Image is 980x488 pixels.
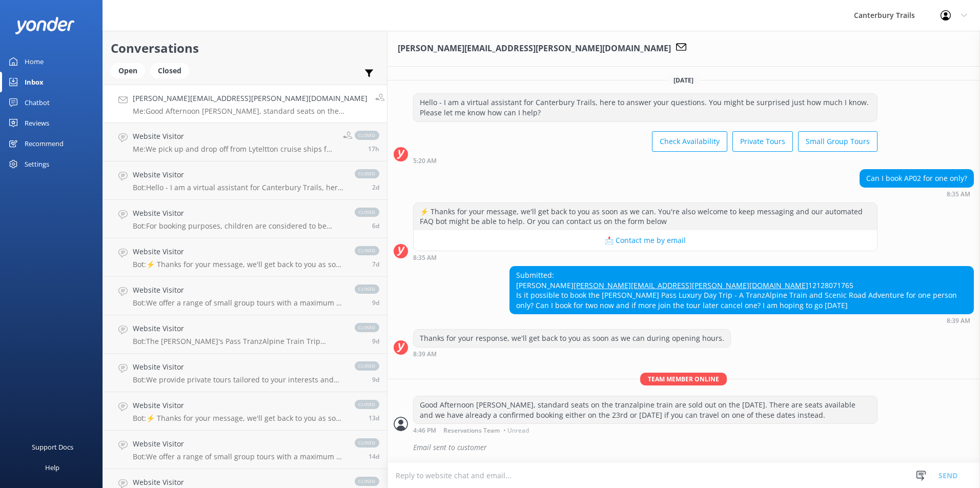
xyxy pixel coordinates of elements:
[355,208,379,217] span: closed
[394,461,974,479] div: 2025-08-19T04:56:11.348
[368,145,379,153] span: 04:39pm 19-Aug-2025 (UTC +12:00) Pacific/Auckland
[25,51,44,72] div: Home
[133,131,335,142] h4: Website Visitor
[103,315,387,354] a: Website VisitorBot:The [PERSON_NAME]'s Pass TranzAlpine Train Trip includes several features that...
[372,298,379,307] span: 04:56am 11-Aug-2025 (UTC +12:00) Pacific/Auckland
[372,183,379,192] span: 12:17am 18-Aug-2025 (UTC +12:00) Pacific/Auckland
[413,254,877,261] div: 08:35am 19-Aug-2025 (UTC +12:00) Pacific/Auckland
[103,200,387,238] a: Website VisitorBot:For booking purposes, children are considered to be aged [DEMOGRAPHIC_DATA] ye...
[860,170,973,187] div: Can I book AP02 for one only?
[414,330,730,347] div: Thanks for your response, we'll get back to you as soon as we can during opening hours.
[103,431,387,469] a: Website VisitorBot:We offer a range of small group tours with a maximum of 8 guests, highlighting...
[860,190,974,197] div: 08:35am 19-Aug-2025 (UTC +12:00) Pacific/Auckland
[133,337,344,346] p: Bot: The [PERSON_NAME]'s Pass TranzAlpine Train Trip includes several features that may justify t...
[667,76,700,85] span: [DATE]
[640,373,727,385] span: Team member online
[111,38,379,58] h2: Conversations
[133,260,344,269] p: Bot: ⚡ Thanks for your message, we'll get back to you as soon as we can. You're also welcome to k...
[414,94,877,121] div: Hello - I am a virtual assistant for Canterbury Trails, here to answer your questions. You might ...
[355,323,379,332] span: closed
[25,92,50,113] div: Chatbot
[414,203,877,230] div: ⚡ Thanks for your message, we'll get back to you as soon as we can. You're also welcome to keep m...
[369,452,379,461] span: 01:28pm 05-Aug-2025 (UTC +12:00) Pacific/Auckland
[947,191,970,197] strong: 8:35 AM
[355,400,379,409] span: closed
[413,157,877,164] div: 05:20am 19-Aug-2025 (UTC +12:00) Pacific/Auckland
[32,437,73,457] div: Support Docs
[111,63,145,78] div: Open
[15,17,74,34] img: yonder-white-logo.png
[133,246,344,257] h4: Website Visitor
[133,375,344,384] p: Bot: We provide private tours tailored to your interests and schedule. Whether you're looking for...
[103,354,387,392] a: Website VisitorBot:We provide private tours tailored to your interests and schedule. Whether you'...
[133,361,344,373] h4: Website Visitor
[133,414,344,423] p: Bot: ⚡ Thanks for your message, we'll get back to you as soon as we can. You're also welcome to k...
[355,438,379,448] span: closed
[45,457,59,478] div: Help
[372,260,379,269] span: 03:33am 13-Aug-2025 (UTC +12:00) Pacific/Auckland
[103,161,387,200] a: Website VisitorBot:Hello - I am a virtual assistant for Canterbury Trails, here to answer your qu...
[413,439,974,456] div: Email sent to customer
[133,323,344,334] h4: Website Visitor
[103,392,387,431] a: Website VisitorBot:⚡ Thanks for your message, we'll get back to you as soon as we can. You're als...
[414,230,877,251] button: 📩 Contact me by email
[413,255,437,261] strong: 8:35 AM
[443,428,500,434] span: Reservations Team
[369,414,379,422] span: 11:26am 06-Aug-2025 (UTC +12:00) Pacific/Auckland
[133,298,344,308] p: Bot: We offer a range of small group tours with a maximum of 8 guests, highlighting the best of t...
[372,375,379,384] span: 03:40pm 10-Aug-2025 (UTC +12:00) Pacific/Auckland
[103,123,387,161] a: Website VisitorMe:We pick up and drop off from Lyteltton cruise ships for private tours.closed17h
[413,351,437,357] strong: 8:39 AM
[25,72,44,92] div: Inbox
[355,477,379,486] span: closed
[355,246,379,255] span: closed
[133,284,344,296] h4: Website Visitor
[413,158,437,164] strong: 5:20 AM
[133,477,344,488] h4: Website Visitor
[111,65,150,76] a: Open
[25,113,49,133] div: Reviews
[133,169,344,180] h4: Website Visitor
[133,145,335,154] p: Me: We pick up and drop off from Lyteltton cruise ships for private tours.
[355,361,379,371] span: closed
[355,169,379,178] span: closed
[25,154,49,174] div: Settings
[103,277,387,315] a: Website VisitorBot:We offer a range of small group tours with a maximum of 8 guests, highlighting...
[133,93,367,104] h4: [PERSON_NAME][EMAIL_ADDRESS][PERSON_NAME][DOMAIN_NAME]
[25,133,64,154] div: Recommend
[355,131,379,140] span: closed
[414,396,877,423] div: Good Afternoon [PERSON_NAME], standard seats on the tranzalpine train are sold out on the [DATE]....
[413,350,731,357] div: 08:39am 19-Aug-2025 (UTC +12:00) Pacific/Auckland
[413,428,436,434] strong: 4:46 PM
[133,452,344,461] p: Bot: We offer a range of small group tours with a maximum of 8 guests, highlighting the best of t...
[732,131,793,152] button: Private Tours
[133,400,344,411] h4: Website Visitor
[413,426,877,434] div: 04:46pm 19-Aug-2025 (UTC +12:00) Pacific/Auckland
[398,42,671,55] h3: [PERSON_NAME][EMAIL_ADDRESS][PERSON_NAME][DOMAIN_NAME]
[133,221,344,231] p: Bot: For booking purposes, children are considered to be aged [DEMOGRAPHIC_DATA] years or younger...
[150,65,194,76] a: Closed
[355,284,379,294] span: closed
[652,131,727,152] button: Check Availability
[103,238,387,277] a: Website VisitorBot:⚡ Thanks for your message, we'll get back to you as soon as we can. You're als...
[133,438,344,450] h4: Website Visitor
[394,439,974,456] div: 2025-08-19T04:50:22.946
[372,337,379,345] span: 02:50am 11-Aug-2025 (UTC +12:00) Pacific/Auckland
[103,85,387,123] a: [PERSON_NAME][EMAIL_ADDRESS][PERSON_NAME][DOMAIN_NAME]Me:Good Afternoon [PERSON_NAME], standard s...
[510,267,973,314] div: Submitted: [PERSON_NAME] 12128071765 Is it possible to book the [PERSON_NAME] Pass Luxury Day Tri...
[372,221,379,230] span: 08:16am 14-Aug-2025 (UTC +12:00) Pacific/Auckland
[947,318,970,324] strong: 8:39 AM
[574,280,808,290] a: [PERSON_NAME][EMAIL_ADDRESS][PERSON_NAME][DOMAIN_NAME]
[133,208,344,219] h4: Website Visitor
[798,131,877,152] button: Small Group Tours
[509,317,974,324] div: 08:39am 19-Aug-2025 (UTC +12:00) Pacific/Auckland
[133,183,344,192] p: Bot: Hello - I am a virtual assistant for Canterbury Trails, here to answer your questions. You m...
[150,63,189,78] div: Closed
[503,428,529,434] span: • Unread
[133,107,367,116] p: Me: Good Afternoon [PERSON_NAME], standard seats on the tranzalpine train are sold out on the [DA...
[413,461,974,479] div: Conversation was closed.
